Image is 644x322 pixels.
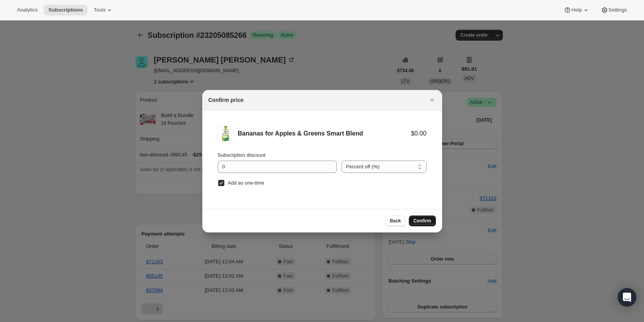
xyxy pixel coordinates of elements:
[48,7,83,13] span: Subscriptions
[411,130,426,137] div: $0.00
[228,180,265,186] span: Add as one-time
[238,130,411,137] div: Bananas for Apples & Greens Smart Blend
[218,152,266,158] span: Subscription discount
[218,126,233,141] img: Bananas for Apples & Greens Smart Blend
[385,215,406,226] button: Back
[390,218,401,224] span: Back
[571,7,582,13] span: Help
[427,95,437,105] button: Close
[608,7,627,13] span: Settings
[94,7,106,13] span: Tools
[409,215,436,226] button: Confirm
[12,5,42,15] button: Analytics
[17,7,38,13] span: Analytics
[413,218,431,224] span: Confirm
[44,5,87,15] button: Subscriptions
[559,5,594,15] button: Help
[596,5,632,15] button: Settings
[618,288,636,307] div: Open Intercom Messenger
[208,96,244,104] h2: Confirm price
[89,5,118,15] button: Tools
